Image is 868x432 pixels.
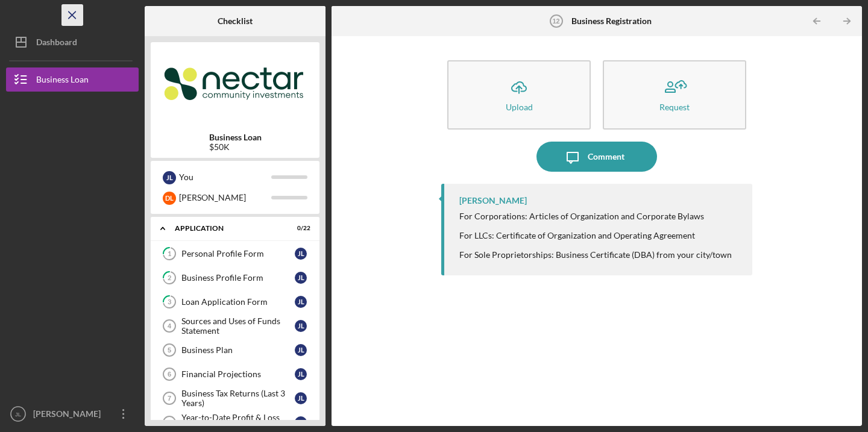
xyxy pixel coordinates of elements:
[30,402,108,429] div: [PERSON_NAME]
[168,274,171,282] tspan: 2
[157,266,313,290] a: 2Business Profile FormJL
[181,345,295,355] div: Business Plan
[295,344,307,356] div: J L
[157,242,313,266] a: 1Personal Profile FormJL
[295,392,307,404] div: J L
[168,298,171,306] tspan: 3
[295,272,307,284] div: J L
[181,389,295,408] div: Business Tax Returns (Last 3 Years)
[168,322,172,330] tspan: 4
[168,419,171,426] tspan: 8
[6,67,139,92] button: Business Loan
[459,231,732,240] div: For LLCs: Certificate of Organization and Operating Agreement
[447,60,591,130] button: Upload
[295,368,307,380] div: J L
[553,17,560,25] tspan: 12
[218,16,253,26] b: Checklist
[459,250,732,260] div: For Sole Proprietorships: Business Certificate (DBA) from your city/town
[295,320,307,332] div: J L
[289,225,310,232] div: 0 / 22
[603,60,746,130] button: Request
[181,273,295,283] div: Business Profile Form
[163,192,176,205] div: D L
[179,167,271,187] div: You
[6,30,139,54] button: Dashboard
[157,386,313,410] a: 7Business Tax Returns (Last 3 Years)JL
[295,248,307,260] div: J L
[168,250,171,258] tspan: 1
[459,196,527,205] div: [PERSON_NAME]
[151,48,319,121] img: Product logo
[459,211,732,221] div: For Corporations: Articles of Organization and Corporate Bylaws
[157,338,313,362] a: 5Business PlanJL
[157,290,313,314] a: 3Loan Application FormJL
[181,297,295,307] div: Loan Application Form
[181,316,295,336] div: Sources and Uses of Funds Statement
[181,249,295,258] div: Personal Profile Form
[506,102,533,111] div: Upload
[181,413,295,432] div: Year-to-Date Profit & Loss Statement
[36,30,77,57] div: Dashboard
[157,314,313,338] a: 4Sources and Uses of Funds StatementJL
[536,142,657,172] button: Comment
[209,142,262,152] div: $50K
[179,187,271,208] div: [PERSON_NAME]
[168,395,171,402] tspan: 7
[175,225,280,232] div: Application
[163,171,176,184] div: J L
[571,16,652,26] b: Business Registration
[157,362,313,386] a: 6Financial ProjectionsJL
[181,369,295,379] div: Financial Projections
[6,402,139,426] button: JL[PERSON_NAME]
[168,346,171,354] tspan: 5
[15,411,22,418] text: JL
[659,102,690,111] div: Request
[295,296,307,308] div: J L
[36,67,89,95] div: Business Loan
[295,416,307,428] div: J L
[168,371,171,378] tspan: 6
[588,142,624,172] div: Comment
[209,133,262,142] b: Business Loan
